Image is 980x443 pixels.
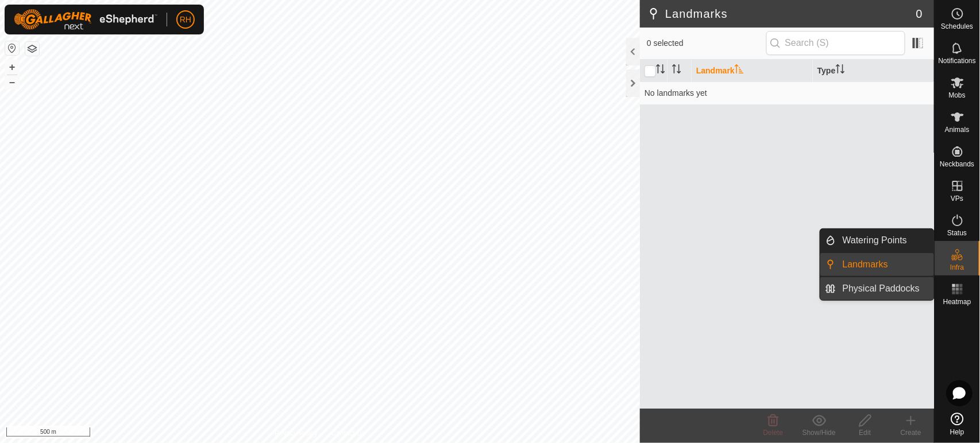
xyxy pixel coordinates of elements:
li: Physical Paddocks [820,277,934,300]
span: Mobs [949,92,966,99]
a: Landmarks [836,253,934,276]
li: Landmarks [820,253,934,276]
p-sorticon: Activate to sort [672,66,681,75]
span: Heatmap [943,298,971,305]
li: Watering Points [820,229,934,252]
span: Delete [763,429,784,437]
span: Landmarks [843,258,888,271]
a: Contact Us [331,428,365,438]
a: Privacy Policy [275,428,318,438]
div: Create [888,428,934,438]
span: Watering Points [843,234,907,247]
span: Help [950,429,964,436]
span: VPs [951,195,963,202]
th: Landmark [692,60,813,82]
p-sorticon: Activate to sort [836,66,845,75]
h2: Landmarks [647,7,916,21]
p-sorticon: Activate to sort [735,66,744,75]
span: Animals [945,126,970,133]
span: Infra [950,264,964,271]
span: Neckbands [940,161,974,168]
th: Type [813,60,934,82]
a: Watering Points [836,229,934,252]
span: 0 selected [647,37,766,49]
img: Gallagher Logo [14,9,157,30]
button: + [5,60,19,74]
div: Edit [842,428,888,438]
button: Map Layers [25,42,39,56]
input: Search (S) [766,31,905,55]
button: Reset Map [5,41,19,55]
span: 0 [916,5,923,22]
span: Notifications [939,57,976,64]
p-sorticon: Activate to sort [656,66,665,75]
span: RH [180,14,191,26]
div: Show/Hide [796,428,842,438]
a: Help [935,408,980,440]
button: – [5,75,19,89]
span: Status [947,230,967,236]
td: No landmarks yet [640,81,934,104]
span: Schedules [941,23,973,30]
a: Physical Paddocks [836,277,934,300]
span: Physical Paddocks [843,282,920,296]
